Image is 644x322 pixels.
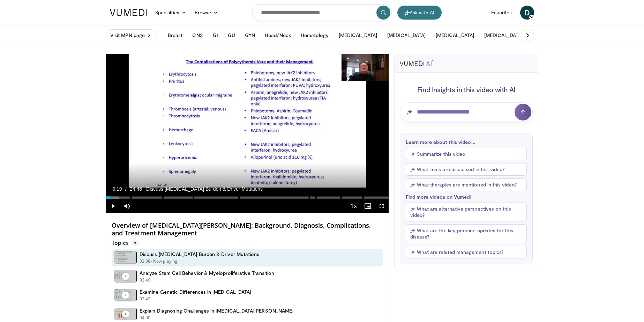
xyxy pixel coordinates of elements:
input: Search topics, interventions [252,4,392,21]
button: What trials are discussed in this video? [406,163,527,176]
span: 9 [131,239,139,246]
button: GU [224,28,239,42]
button: Hematology [297,28,333,42]
button: Enable picture-in-picture mode [361,199,375,213]
button: [MEDICAL_DATA] [432,28,479,42]
h4: Discuss [MEDICAL_DATA] Burden & Driver Mutations [140,251,259,257]
button: [MEDICAL_DATA] [383,28,430,42]
button: What are related management topics? [406,246,527,258]
button: Breast [164,28,187,42]
div: Progress Bar [106,196,389,199]
input: Question for AI [400,102,533,122]
button: [MEDICAL_DATA] [335,28,382,42]
p: 02:42 [140,296,151,302]
button: GI [209,28,222,42]
a: Browse [190,6,223,20]
span: Discuss [MEDICAL_DATA] Burden & Driver Mutations [146,186,263,192]
button: Playback Rate [347,199,361,213]
h4: Examine Genetic Differences in [MEDICAL_DATA] [140,289,251,295]
span: 24:46 [130,186,142,192]
p: 02:49 [140,277,151,283]
button: Head/Neck [261,28,295,42]
p: Find more videos on Vumedi [406,194,527,200]
button: [MEDICAL_DATA] [480,28,527,42]
p: 04:00 [140,315,151,321]
span: / [125,186,127,192]
img: VuMedi Logo [110,9,147,16]
h4: Explain Diagnosing Challenges in [MEDICAL_DATA][PERSON_NAME] [140,308,293,314]
video-js: Video Player [106,54,389,213]
img: vumedi-ai-logo.svg [400,59,434,66]
button: What are alternative perspectives on this video? [406,203,527,221]
a: Favorites [487,6,516,20]
button: Fullscreen [375,199,389,213]
button: Play [106,199,120,213]
button: CNS [188,28,207,42]
p: Learn more about this video... [406,139,527,145]
h4: Overview of [MEDICAL_DATA][PERSON_NAME]: Background, Diagnosis, Complications, and Treatment Mana... [112,222,383,237]
h4: Find Insights in this video with AI [400,85,533,94]
p: - Now playing [151,258,178,264]
a: D [520,6,534,20]
button: Summarize this video [406,148,527,160]
a: Visit MPN page [106,29,156,41]
p: Topics [112,239,139,246]
a: Specialties [151,6,190,20]
button: Ask with AI [397,6,442,20]
button: What are the key practice updates for this disease? [406,224,527,243]
button: What therapies are mentioned in this video? [406,178,527,191]
button: Mute [120,199,134,213]
button: GYN [241,28,259,42]
span: 0:19 [112,186,122,192]
p: 02:08 [140,258,151,264]
h4: Analyze Stem Cell Behavior & Myeloproliferative Transition [140,270,274,276]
